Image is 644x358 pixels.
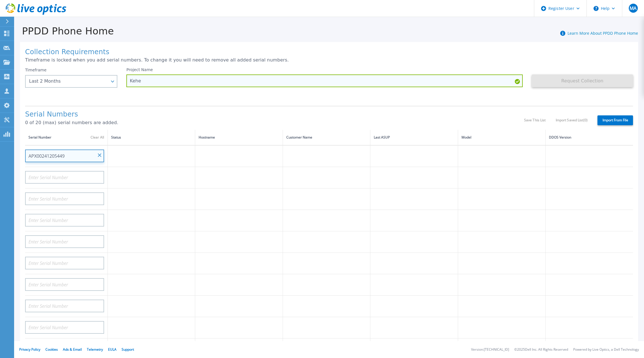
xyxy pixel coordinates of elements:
a: Support [122,347,134,352]
span: MA [630,6,636,10]
th: Customer Name [283,130,370,145]
th: Last ASUP [370,130,458,145]
li: Powered by Live Optics, a Dell Technology [573,348,639,352]
button: Request Collection [532,74,633,87]
li: © 2025 Dell Inc. All Rights Reserved [514,348,568,352]
div: Last 2 Months [29,79,107,84]
th: Hostname [195,130,283,145]
label: Import From File [597,115,633,125]
a: EULA [108,347,117,352]
label: Project Name [126,68,153,72]
div: Serial Number [28,134,104,140]
th: DDOS Version [546,130,633,145]
input: Enter Serial Number [25,235,104,248]
li: Version: [TECHNICAL_ID] [471,348,509,352]
input: Enter Serial Number [25,192,104,205]
th: Status [108,130,195,145]
input: Enter Serial Number [25,257,104,269]
a: Ads & Email [63,347,82,352]
input: Enter Project Name [126,74,523,87]
h1: Collection Requirements [25,48,633,56]
input: Enter Serial Number [25,171,104,184]
input: Enter Serial Number [25,214,104,227]
label: Timeframe [25,68,47,72]
input: Enter Serial Number [25,278,104,291]
h1: Serial Numbers [25,111,524,118]
input: Enter Serial Number [25,150,104,162]
p: Timeframe is locked when you add serial numbers. To change it you will need to remove all added s... [25,58,633,63]
input: Enter Serial Number [25,321,104,334]
a: Cookies [45,347,58,352]
input: Enter Serial Number [25,300,104,312]
h1: PPDD Phone Home [14,26,114,37]
a: Privacy Policy [19,347,40,352]
p: 0 of 20 (max) serial numbers are added. [25,120,524,125]
a: Telemetry [87,347,103,352]
th: Model [458,130,545,145]
a: Learn More About PPDD Phone Home [568,30,638,36]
